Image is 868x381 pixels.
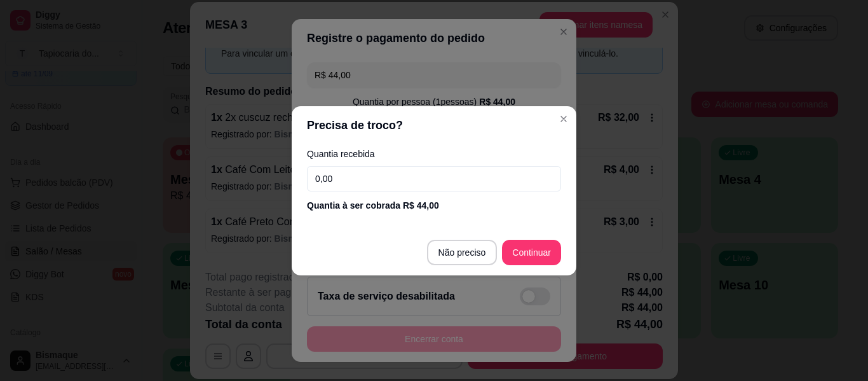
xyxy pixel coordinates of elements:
header: Precisa de troco? [292,106,576,144]
button: Continuar [502,240,561,265]
button: Close [553,109,574,129]
label: Quantia recebida [307,149,561,158]
div: Quantia à ser cobrada R$ 44,00 [307,199,561,212]
button: Não preciso [427,240,498,265]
